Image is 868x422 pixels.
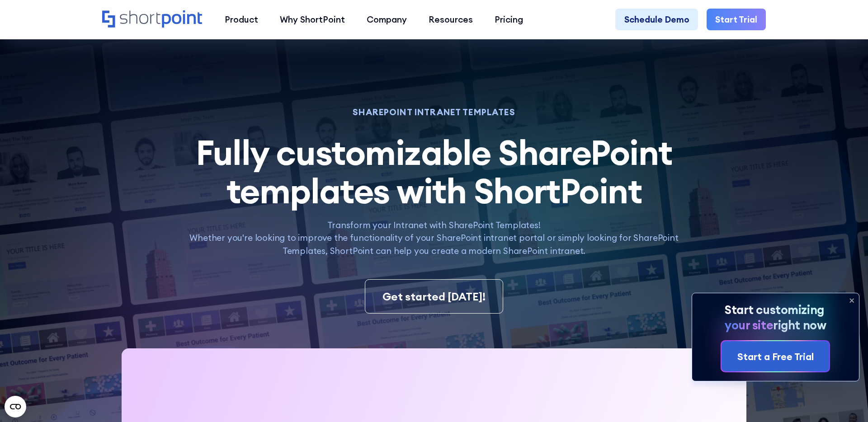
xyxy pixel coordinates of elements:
div: Why ShortPoint [280,13,345,26]
a: Start Trial [707,9,766,30]
div: Product [225,13,258,26]
div: Get started [DATE]! [382,288,486,305]
a: Get started [DATE]! [365,279,504,314]
span: Fully customizable SharePoint templates with ShortPoint [196,130,672,212]
div: Company [367,13,407,26]
div: Pricing [495,13,523,26]
a: Product [214,9,269,30]
a: Home [102,10,203,29]
a: Pricing [484,9,534,30]
div: Start a Free Trial [737,349,814,364]
div: Resources [429,13,473,26]
button: Open CMP widget [5,396,26,417]
a: Why ShortPoint [269,9,356,30]
a: Resources [418,9,484,30]
iframe: Chat Widget [823,379,868,422]
a: Company [356,9,418,30]
a: Schedule Demo [615,9,698,30]
p: Transform your Intranet with SharePoint Templates! Whether you're looking to improve the function... [180,219,688,258]
h1: SHAREPOINT INTRANET TEMPLATES [180,108,688,116]
a: Start a Free Trial [722,341,829,371]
